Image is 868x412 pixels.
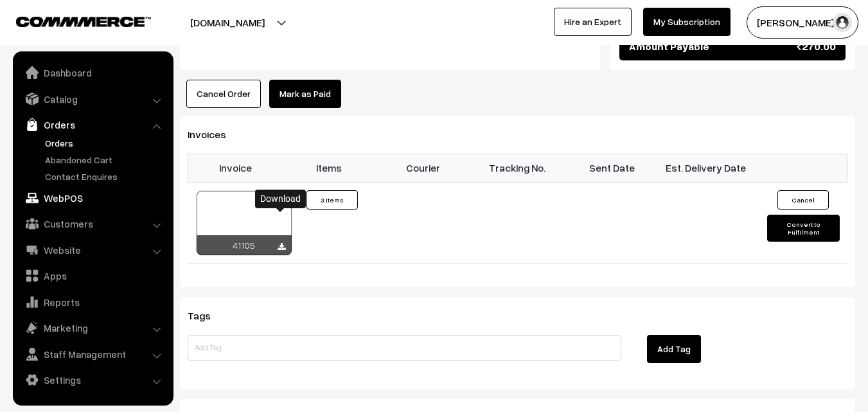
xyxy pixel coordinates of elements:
a: Apps [16,264,169,287]
button: 3 Items [306,190,358,210]
a: Marketing [16,316,169,339]
span: Tags [188,309,226,322]
button: Cancel [777,190,829,210]
a: Catalog [16,87,169,111]
th: Sent Date [565,154,659,182]
a: Mark as Paid [269,80,341,108]
th: Items [282,154,376,182]
div: Download [255,190,306,208]
img: user [833,13,852,32]
img: COMMMERCE [16,17,151,26]
button: [PERSON_NAME] s… [747,6,858,39]
button: [DOMAIN_NAME] [145,6,310,39]
span: Amount Payable [629,39,709,54]
a: Hire an Expert [554,8,632,36]
a: Abandoned Cart [42,153,169,166]
a: WebPOS [16,186,169,210]
a: My Subscription [643,8,731,36]
th: Tracking No. [470,154,565,182]
a: Customers [16,212,169,235]
a: Dashboard [16,61,169,84]
a: Contact Enquires [42,170,169,183]
button: Convert to Fulfilment [767,215,840,242]
a: Reports [16,291,169,314]
button: Cancel Order [186,80,261,108]
a: Staff Management [16,343,169,366]
a: Orders [42,136,169,150]
div: 41105 [197,235,292,255]
span: 270.00 [797,39,836,54]
span: Invoices [188,128,242,141]
a: Settings [16,368,169,391]
a: Orders [16,113,169,136]
a: Website [16,238,169,262]
input: Add Tag [188,335,621,361]
th: Est. Delivery Date [659,154,753,182]
th: Courier [376,154,471,182]
button: Add Tag [647,335,701,363]
th: Invoice [188,154,283,182]
a: COMMMERCE [16,13,128,28]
